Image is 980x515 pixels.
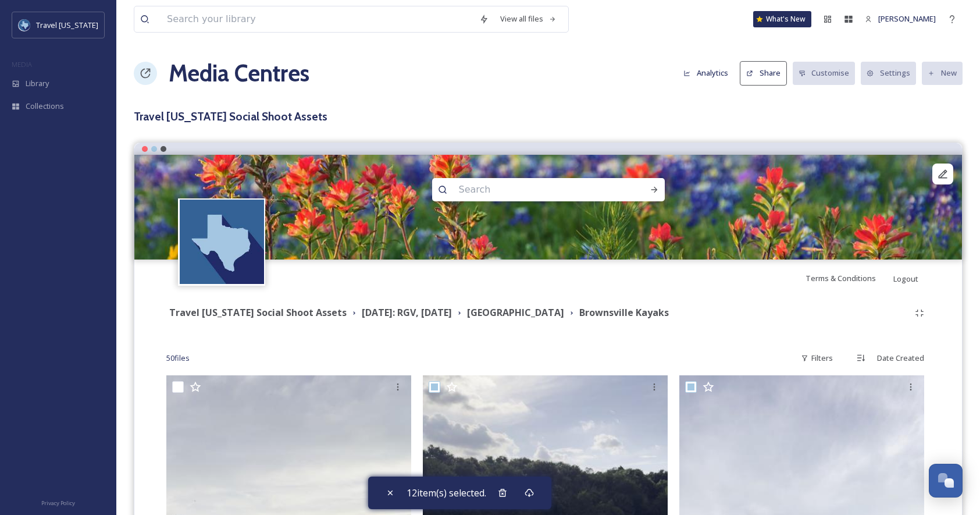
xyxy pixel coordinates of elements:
[795,347,839,370] div: Filters
[134,155,962,260] img: bonefish.becky_07292025_79254b00-8ba1-6220-91c7-8e14bc394f1c.jpg
[41,495,75,509] a: Privacy Policy
[678,62,740,84] a: Analytics
[678,62,734,84] button: Analytics
[893,274,918,284] span: Logout
[806,273,876,283] span: Terms & Conditions
[859,8,942,30] a: [PERSON_NAME]
[12,60,32,69] span: MEDIA
[134,108,963,125] h3: Travel [US_STATE] Social Shoot Assets
[362,306,452,319] strong: [DATE]: RGV, [DATE]
[180,200,264,284] img: images%20%281%29.jpeg
[19,19,30,31] img: images%20%281%29.jpeg
[166,353,190,364] span: 50 file s
[453,177,612,203] input: Search
[922,62,963,84] button: New
[169,56,309,91] a: Media Centres
[467,306,564,319] strong: [GEOGRAPHIC_DATA]
[36,20,98,30] span: Travel [US_STATE]
[861,62,916,84] button: Settings
[871,347,930,370] div: Date Created
[878,13,936,24] span: [PERSON_NAME]
[169,306,347,319] strong: Travel [US_STATE] Social Shoot Assets
[793,62,861,84] a: Customise
[407,486,486,500] span: 12 item(s) selected.
[26,101,64,112] span: Collections
[494,8,562,30] a: View all files
[806,271,893,285] a: Terms & Conditions
[861,62,922,84] a: Settings
[793,62,856,84] button: Customise
[579,306,669,319] strong: Brownsville Kayaks
[26,78,49,89] span: Library
[740,61,787,85] button: Share
[929,464,963,498] button: Open Chat
[161,6,473,32] input: Search your library
[41,499,75,507] span: Privacy Policy
[753,11,811,27] a: What's New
